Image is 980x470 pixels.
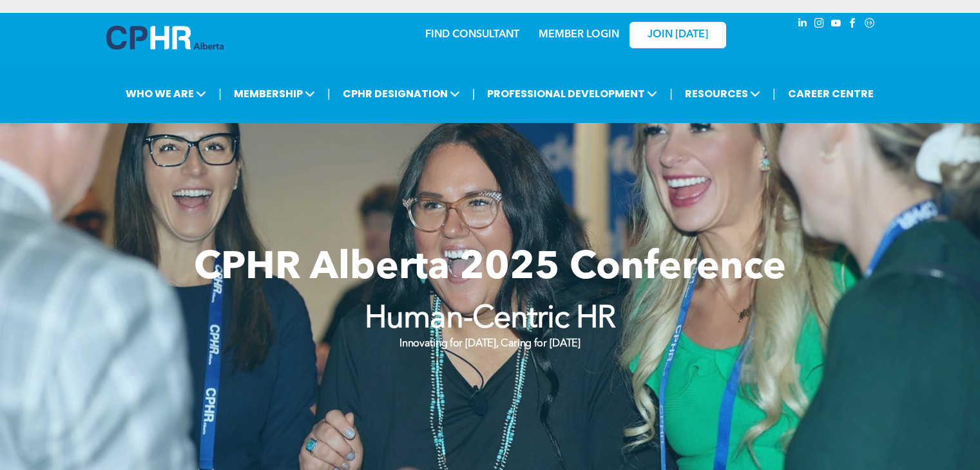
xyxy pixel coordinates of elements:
span: JOIN [DATE] [648,29,708,41]
span: PROFESSIONAL DEVELOPMENT [483,82,661,106]
a: JOIN [DATE] [629,22,726,48]
a: instagram [812,16,827,33]
li: | [327,80,331,107]
li: | [773,80,776,107]
a: MEMBER LOGIN [539,30,619,40]
li: | [472,80,476,107]
a: FIND CONSULTANT [425,30,519,40]
img: A blue and white logo for cp alberta [106,26,224,50]
span: CPHR DESIGNATION [339,82,464,106]
span: WHO WE ARE [122,82,210,106]
strong: Human-Centric HR [365,304,616,335]
span: CPHR Alberta 2025 Conference [194,249,786,288]
a: CAREER CENTRE [784,82,878,106]
strong: Innovating for [DATE], Caring for [DATE] [399,339,580,349]
span: RESOURCES [681,82,764,106]
span: MEMBERSHIP [230,82,319,106]
a: youtube [829,16,843,33]
a: facebook [846,16,860,33]
li: | [218,80,222,107]
a: linkedin [796,16,810,33]
li: | [669,80,673,107]
a: Social network [863,16,877,33]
